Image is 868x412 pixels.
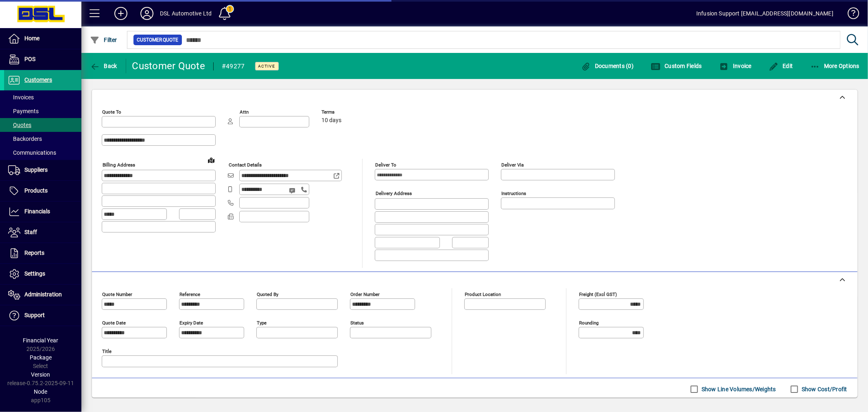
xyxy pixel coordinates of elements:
span: Financials [24,208,50,215]
span: Customer Quote [137,36,179,44]
span: Customers [24,77,52,83]
label: Show Cost/Profit [800,385,847,393]
mat-label: Instructions [501,191,526,196]
span: Communications [8,149,56,156]
mat-label: Deliver via [501,162,524,168]
mat-label: Quote To [102,109,121,115]
a: Knowledge Base [842,2,858,28]
button: Filter [88,33,119,47]
span: Package [30,354,52,361]
span: Administration [24,291,62,298]
span: More Options [810,63,860,69]
mat-label: Quoted by [257,291,278,297]
div: #49277 [222,60,245,73]
button: Documents (0) [579,59,636,73]
mat-label: Reference [179,291,200,297]
a: Quotes [4,118,81,132]
mat-label: Type [257,320,267,325]
mat-label: Expiry date [179,320,203,325]
button: Send SMS [283,181,303,200]
span: Products [24,187,48,194]
div: Customer Quote [132,59,206,72]
span: Payments [8,108,39,114]
mat-label: Quote number [102,291,132,297]
span: Home [24,35,39,42]
span: Filter [90,37,117,43]
div: DSL Automotive Ltd [160,7,212,20]
span: Settings [24,270,45,277]
mat-label: Rounding [579,320,599,325]
button: Custom Fields [649,59,704,73]
a: Backorders [4,132,81,146]
span: Edit [769,63,793,69]
mat-label: Status [350,320,364,325]
a: Payments [4,104,81,118]
mat-label: Attn [240,109,249,115]
a: Communications [4,146,81,160]
app-page-header-button: Back [81,59,126,73]
a: Reports [4,243,81,263]
div: Infusion Support [EMAIL_ADDRESS][DOMAIN_NAME] [696,7,833,20]
a: View on map [205,153,218,167]
label: Show Line Volumes/Weights [700,385,776,393]
span: Backorders [8,136,42,142]
span: Suppliers [24,167,48,173]
a: Home [4,28,81,49]
span: Support [24,312,45,318]
a: Invoices [4,90,81,104]
span: Reports [24,250,44,256]
button: Invoice [717,59,754,73]
span: Staff [24,229,37,235]
a: Settings [4,264,81,284]
span: Invoice [719,63,752,69]
span: Invoices [8,94,34,101]
a: Financials [4,202,81,222]
mat-label: Order number [350,291,380,297]
span: Back [90,63,117,69]
span: Documents (0) [581,63,634,69]
span: Quotes [8,122,31,128]
span: Version [31,371,50,378]
a: POS [4,49,81,70]
a: Staff [4,222,81,243]
span: Custom Fields [651,63,702,69]
mat-label: Deliver To [375,162,396,168]
span: Node [34,388,48,395]
a: Suppliers [4,160,81,180]
mat-label: Title [102,348,112,354]
span: Active [258,64,275,69]
button: Profile [134,6,160,21]
button: Back [88,59,119,73]
a: Administration [4,285,81,305]
span: 10 days [321,117,341,124]
button: More Options [808,59,862,73]
a: Support [4,305,81,326]
mat-label: Freight (excl GST) [579,291,617,297]
mat-label: Quote date [102,320,126,325]
a: Products [4,181,81,201]
span: POS [24,56,35,62]
span: Financial Year [23,337,59,344]
span: Terms [321,110,370,115]
mat-label: Product location [465,291,501,297]
button: Edit [767,59,795,73]
button: Add [108,6,134,21]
